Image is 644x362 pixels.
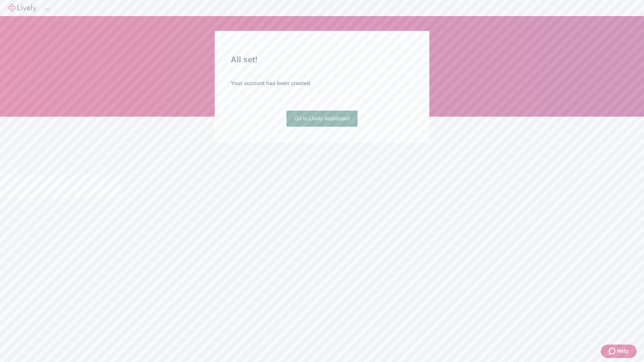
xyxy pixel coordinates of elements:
[609,347,617,355] svg: Zendesk support icon
[617,347,629,355] span: Help
[286,111,358,127] a: Go to Lively dashboard
[231,79,413,87] h4: Your account has been created.
[231,54,413,66] h2: All set!
[44,8,50,10] button: Log out
[601,345,637,358] button: Zendesk support iconHelp
[8,4,36,12] img: Lively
